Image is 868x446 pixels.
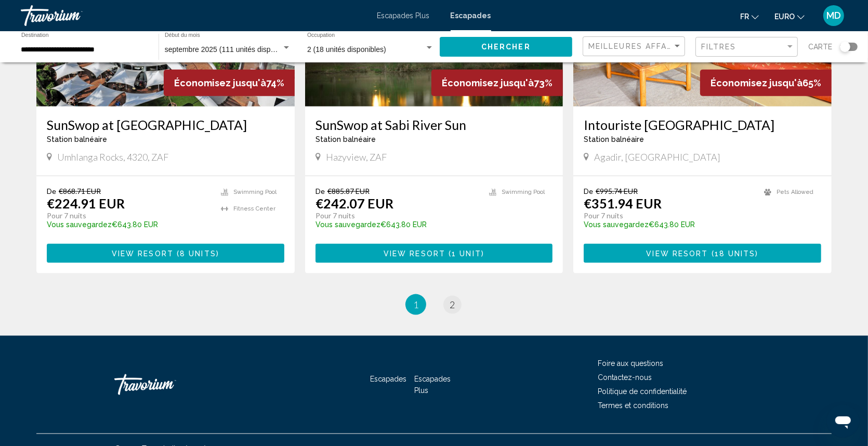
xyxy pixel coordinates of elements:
span: €995.74 EUR [596,187,638,195]
span: Pets Allowed [777,189,813,195]
span: Vous sauvegardez [47,220,112,229]
span: Fitness Center [233,205,275,212]
span: Station balnéaire [584,135,644,143]
span: Agadir, [GEOGRAPHIC_DATA] [594,151,720,163]
span: De [47,187,56,195]
button: View Resort(1 unit) [315,244,553,263]
a: Escapades [451,11,491,20]
a: Intouriste [GEOGRAPHIC_DATA] [584,117,821,133]
div: 73% [431,70,563,96]
span: 2 [450,299,455,310]
a: Travorium [21,5,367,26]
button: Filtre [695,36,798,58]
button: Changer la langue [740,9,759,24]
span: ( ) [708,250,759,258]
div: 74% [164,70,295,96]
span: De [584,187,593,195]
button: Menu utilisateur [820,5,847,27]
p: €643.80 EUR [584,220,754,229]
a: Travorium [114,369,218,400]
span: Filtres [701,43,737,51]
span: Hazyview, ZAF [326,151,387,163]
a: Foire aux questions [598,359,663,368]
span: €868.71 EUR [59,187,101,195]
span: View Resort [647,250,708,258]
span: Station balnéaire [315,135,376,143]
span: Chercher [481,43,531,51]
span: 8 units [180,250,216,258]
span: Économisez jusqu'à [174,77,266,88]
button: View Resort(18 units) [584,244,821,263]
span: View Resort [112,250,174,258]
p: €643.80 EUR [47,220,211,229]
font: €224.91 EUR [47,195,125,211]
mat-select: Trier par [588,42,682,51]
span: Swimming Pool [233,189,277,195]
p: €643.80 EUR [315,220,479,229]
span: View Resort [384,250,445,258]
font: €351.94 EUR [584,195,662,211]
font: €242.07 EUR [315,195,393,211]
span: MD [826,10,841,21]
span: De [315,187,325,195]
span: 1 unit [452,250,481,258]
button: Chercher [440,37,572,56]
span: 2 (18 unités disponibles) [307,45,386,54]
span: septembre 2025 (111 unités disponibles) [165,45,296,54]
a: Contactez-nous [598,373,652,382]
span: Carte [808,40,832,54]
a: Termes et conditions [598,401,668,410]
span: Station balnéaire [47,135,107,143]
button: Changer de devise [774,9,805,24]
span: Meilleures affaires [588,42,687,50]
a: SunSwop at Sabi River Sun [315,117,553,133]
p: Pour 7 nuits [315,211,479,220]
span: EURO [774,12,795,21]
a: Escapades [370,375,406,383]
span: ( ) [445,250,484,258]
span: ( ) [174,250,219,258]
ul: Pagination [36,294,832,315]
span: Fr [740,12,749,21]
a: Politique de confidentialité [598,387,687,396]
a: Escapades Plus [415,375,451,395]
span: €885.87 EUR [327,187,370,195]
span: Vous sauvegardez [584,220,649,229]
a: Escapades Plus [377,11,430,20]
button: View Resort(8 units) [47,244,284,263]
span: Swimming Pool [502,189,545,195]
iframe: Bouton de lancement de la fenêtre de messagerie [826,404,860,438]
span: 1 [413,299,418,310]
p: Pour 7 nuits [584,211,754,220]
div: 65% [700,70,832,96]
p: Pour 7 nuits [47,211,211,220]
span: 18 units [715,250,756,258]
span: Économisez jusqu'à [442,77,534,88]
span: Économisez jusqu'à [711,77,803,88]
span: Vous sauvegardez [315,220,380,229]
span: Umhlanga Rocks, 4320, ZAF [57,151,168,163]
a: SunSwop at [GEOGRAPHIC_DATA] [47,117,284,133]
